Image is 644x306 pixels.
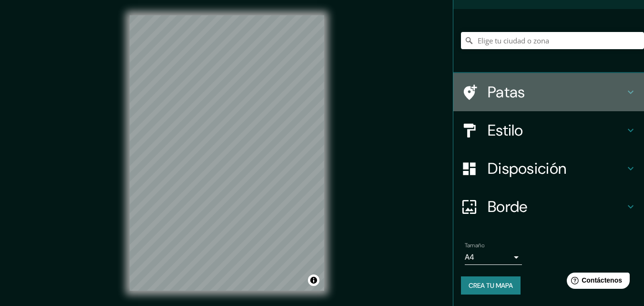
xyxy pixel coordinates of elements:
font: Borde [488,197,528,217]
font: Patas [488,82,525,102]
canvas: Mapa [130,15,324,291]
div: Estilo [453,111,644,149]
font: Estilo [488,120,523,140]
iframe: Lanzador de widgets de ayuda [559,269,634,295]
font: Crea tu mapa [469,281,513,290]
button: Crea tu mapa [461,276,521,295]
font: Tamaño [465,242,484,249]
input: Elige tu ciudad o zona [461,32,644,49]
div: Borde [453,188,644,226]
div: Disposición [453,149,644,188]
div: A4 [465,250,522,265]
font: A4 [465,252,474,262]
div: Patas [453,73,644,111]
button: Activar o desactivar atribución [308,274,319,286]
font: Disposición [488,158,566,179]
